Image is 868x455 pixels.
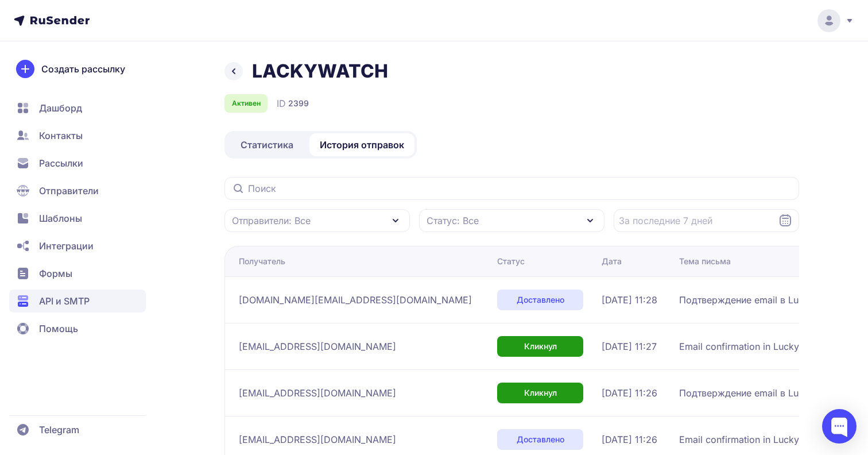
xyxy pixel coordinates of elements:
[39,184,99,198] span: Отправители
[232,99,261,108] span: Активен
[497,256,525,267] div: Статус
[39,423,79,437] span: Telegram
[288,98,309,109] span: 2399
[227,133,307,156] a: Статистика
[39,322,78,336] span: Помощь
[679,293,840,307] span: Подтверждение email в Luckywatch
[524,387,557,399] span: Кликнул
[602,340,657,353] span: [DATE] 11:27
[39,211,82,225] span: Шаблоны
[41,62,125,76] span: Создать рассылку
[39,239,94,253] span: Интеграции
[679,386,840,400] span: Подтверждение email в Luckywatch
[602,433,657,446] span: [DATE] 11:26
[524,341,557,352] span: Кликнул
[39,156,83,170] span: Рассылки
[517,294,564,306] span: Доставлено
[239,386,396,400] span: [EMAIL_ADDRESS][DOMAIN_NAME]
[602,293,657,307] span: [DATE] 11:28
[39,294,90,308] span: API и SMTP
[239,256,285,267] div: Получатель
[309,133,414,156] a: История отправок
[602,256,622,267] div: Дата
[239,293,472,307] span: [DOMAIN_NAME][EMAIL_ADDRESS][DOMAIN_NAME]
[252,60,388,83] h1: LACKYWATCH
[679,433,825,446] span: Email confirmation in Luckywatch
[320,138,404,152] span: История отправок
[224,177,799,200] input: Поиск
[239,433,396,446] span: [EMAIL_ADDRESS][DOMAIN_NAME]
[239,340,396,353] span: [EMAIL_ADDRESS][DOMAIN_NAME]
[602,386,657,400] span: [DATE] 11:26
[232,214,311,227] span: Отправители: Все
[614,209,799,232] input: Datepicker input
[9,418,146,441] a: Telegram
[39,267,72,280] span: Формы
[277,97,309,110] div: ID
[39,101,82,115] span: Дашборд
[679,256,731,267] div: Тема письма
[427,214,479,227] span: Статус: Все
[39,129,83,142] span: Контакты
[679,340,825,353] span: Email confirmation in Luckywatch
[517,434,564,445] span: Доставлено
[241,138,293,152] span: Статистика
